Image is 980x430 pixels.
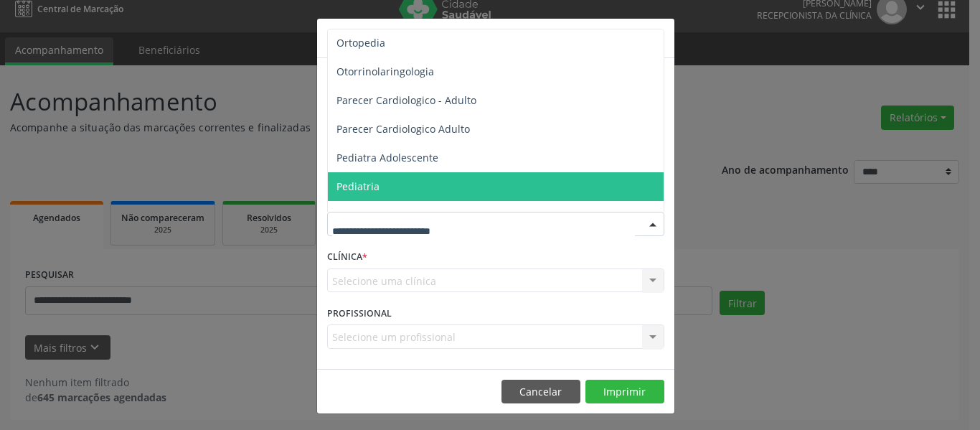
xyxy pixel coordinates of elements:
[336,36,385,50] span: Ortopedia
[336,93,476,107] span: Parecer Cardiologico - Adulto
[327,29,491,47] h5: Relatório de agendamentos
[336,122,470,136] span: Parecer Cardiologico Adulto
[327,302,392,324] label: PROFISSIONAL
[336,179,380,193] span: Pediatria
[501,380,580,404] button: Cancelar
[646,19,674,54] button: Close
[336,65,434,78] span: Otorrinolaringologia
[327,246,367,268] label: CLÍNICA
[336,151,438,164] span: Pediatra Adolescente
[585,380,664,404] button: Imprimir
[336,208,417,222] span: [PERSON_NAME]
